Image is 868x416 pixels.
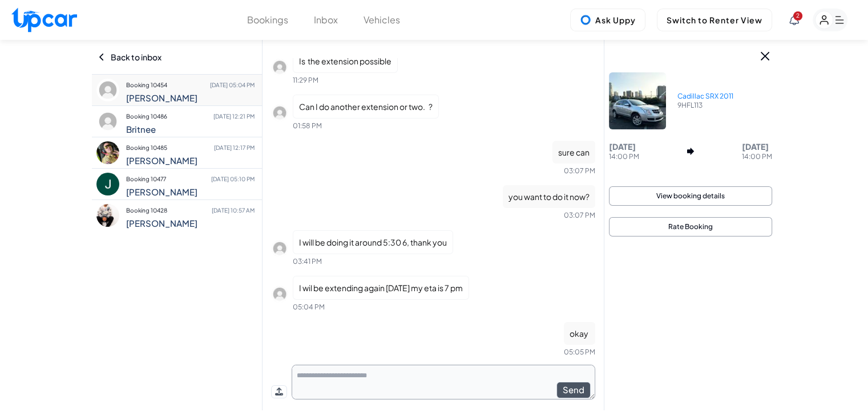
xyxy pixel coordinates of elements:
[609,141,639,152] p: [DATE]
[564,322,595,345] p: okay
[126,202,255,218] p: Booking 10428
[293,257,322,266] span: 03:41 PM
[789,15,799,25] div: View Notifications
[609,72,666,129] img: Car Image
[271,240,288,257] img: profile
[580,14,591,26] img: Uppy
[293,276,469,300] p: I wil be extending again [DATE] my eta is 7 pm
[556,382,591,398] button: Send
[212,202,255,218] span: [DATE] 10:57 AM
[214,140,255,156] span: [DATE] 12:17 PM
[126,187,255,197] h4: [PERSON_NAME]
[293,303,325,311] span: 05:04 PM
[293,121,322,130] span: 01:58 PM
[742,141,772,152] p: [DATE]
[126,218,255,229] h4: [PERSON_NAME]
[96,110,119,133] img: profile
[96,173,119,195] img: profile
[742,152,772,161] p: 14:00 PM
[609,152,639,161] p: 14:00 PM
[503,185,595,208] p: you want to do it now?
[293,95,439,119] p: Can I do another extension or two. ?
[210,77,255,93] span: [DATE] 05:04 PM
[126,156,255,166] h4: [PERSON_NAME]
[271,59,288,76] img: profile
[293,76,318,84] span: 11:29 PM
[293,230,453,254] p: I will be doing it around 5:30 6, thank you
[564,166,595,175] span: 03:07 PM
[793,11,802,21] span: You have new notifications
[314,13,338,27] button: Inbox
[96,204,119,227] img: profile
[271,104,288,121] img: profile
[126,124,255,134] h4: Britnee
[657,9,772,31] button: Switch to Renter View
[11,7,77,32] img: Upcar Logo
[96,79,119,101] img: profile
[677,92,733,101] p: Cadillac SRX 2011
[552,141,595,164] p: sure can
[126,93,255,103] h4: [PERSON_NAME]
[677,101,733,110] p: 9HFL113
[271,286,288,303] img: profile
[126,77,255,93] p: Booking 10454
[213,108,255,124] span: [DATE] 12:21 PM
[609,186,772,206] button: View booking details
[126,108,255,124] p: Booking 10486
[564,211,595,219] span: 03:07 PM
[364,13,400,27] button: Vehicles
[570,9,645,31] button: Ask Uppy
[247,13,288,27] button: Bookings
[564,348,595,356] span: 05:05 PM
[126,140,255,156] p: Booking 10485
[98,40,256,74] div: Back to inbox
[609,217,772,236] button: Rate Booking
[96,141,119,164] img: profile
[211,171,255,187] span: [DATE] 05:10 PM
[126,171,255,187] p: Booking 10477
[293,49,398,73] p: Is the extension possible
